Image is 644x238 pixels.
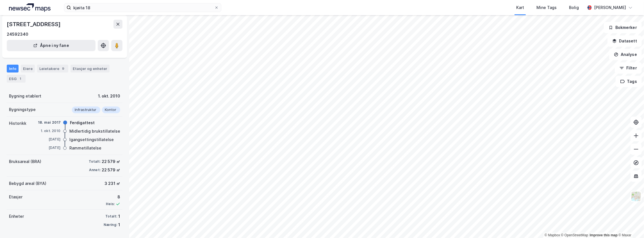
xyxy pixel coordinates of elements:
[616,211,644,238] div: Kontrollprogram for chat
[38,128,60,133] div: 1. okt. 2010
[536,4,557,11] div: Mine Tags
[9,3,51,12] img: logo.a4113a55bc3d86da70a041830d287a7e.svg
[118,213,120,220] div: 1
[38,137,60,142] div: [DATE]
[38,120,61,125] div: 18. mai 2017
[70,119,95,126] div: Ferdigattest
[106,202,115,206] div: Heis:
[9,213,24,220] div: Enheter
[9,93,41,99] div: Bygning etablert
[102,158,120,165] div: 22 579 ㎡
[7,65,19,72] div: Info
[616,76,642,87] button: Tags
[38,145,60,150] div: [DATE]
[7,75,26,83] div: ESG
[105,214,117,219] div: Totalt:
[561,233,588,237] a: OpenStreetMap
[615,62,642,74] button: Filter
[89,168,101,172] div: Annet:
[18,76,23,81] div: 1
[102,167,120,173] div: 22 579 ㎡
[9,120,26,127] div: Historikk
[7,40,95,51] button: Åpne i ny fane
[616,211,644,238] iframe: Chat Widget
[516,4,524,11] div: Kart
[60,66,66,71] div: 9
[69,136,114,143] div: Igangsettingstillatelse
[9,194,22,200] div: Etasjer
[609,49,642,60] button: Analyse
[118,221,120,228] div: 1
[104,180,120,187] div: 3 231 ㎡
[604,22,642,33] button: Bokmerker
[9,106,36,113] div: Bygningstype
[590,233,618,237] a: Improve this map
[21,65,35,72] div: Eiere
[69,145,101,151] div: Rammetillatelse
[7,31,28,38] div: 24592340
[569,4,579,11] div: Bolig
[104,223,117,227] div: Næring:
[89,159,101,164] div: Totalt:
[9,158,41,165] div: Bruksareal (BRA)
[9,180,46,187] div: Bebygd areal (BYA)
[631,191,641,202] img: Z
[106,194,120,200] div: 8
[71,3,214,12] input: Søk på adresse, matrikkel, gårdeiere, leietakere eller personer
[545,233,560,237] a: Mapbox
[607,35,642,47] button: Datasett
[69,128,120,135] div: Midlertidig brukstillatelse
[594,4,626,11] div: [PERSON_NAME]
[37,65,68,72] div: Leietakere
[7,20,62,29] div: [STREET_ADDRESS]
[73,66,107,71] div: Etasjer og enheter
[98,93,120,99] div: 1. okt. 2010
